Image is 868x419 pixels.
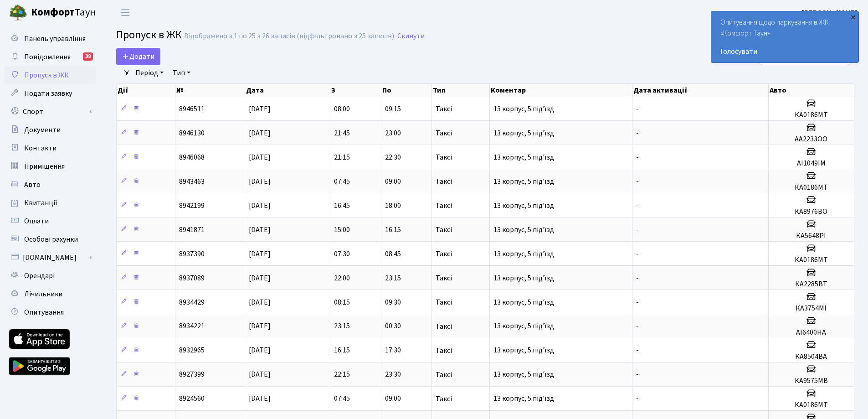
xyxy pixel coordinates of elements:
[493,394,554,404] span: 13 корпус, 5 під'їзд
[772,207,850,216] h5: КА8976ВО
[24,34,86,44] span: Панель управління
[116,48,160,65] a: Додати
[132,65,167,81] a: Період
[493,176,554,186] span: 13 корпус, 5 під'їзд
[5,103,96,121] a: Спорт
[5,285,96,303] a: Лічильники
[5,194,96,212] a: Квитанції
[385,104,401,114] span: 09:15
[636,201,639,211] span: -
[249,225,271,235] span: [DATE]
[334,249,350,259] span: 07:30
[636,346,639,356] span: -
[385,152,401,162] span: 22:30
[385,225,401,235] span: 16:15
[24,180,41,190] span: Авто
[179,152,205,162] span: 8946068
[179,321,205,331] span: 8934221
[848,12,858,21] div: ×
[114,5,137,20] button: Переключити навігацію
[436,129,452,137] span: Таксі
[116,27,182,43] span: Пропуск в ЖК
[436,250,452,258] span: Таксі
[5,212,96,230] a: Оплати
[31,5,75,20] b: Комфорт
[436,347,452,354] span: Таксі
[249,104,271,114] span: [DATE]
[436,202,452,209] span: Таксі
[179,128,205,138] span: 8946130
[5,230,96,248] a: Особові рахунки
[493,249,554,259] span: 13 корпус, 5 під'їзд
[9,4,27,22] img: logo.png
[772,135,850,144] h5: АА2233ОО
[436,323,452,330] span: Таксі
[769,84,854,97] th: Авто
[24,271,55,281] span: Орендарі
[493,128,554,138] span: 13 корпус, 5 під'їзд
[334,176,350,186] span: 07:45
[436,226,452,233] span: Таксі
[117,84,175,97] th: Дії
[122,52,154,62] span: Додати
[493,225,554,235] span: 13 корпус, 5 під'їзд
[636,297,639,307] span: -
[5,84,96,103] a: Подати заявку
[772,280,850,289] h5: КА2285ВТ
[493,346,554,356] span: 13 корпус, 5 під'їзд
[385,346,401,356] span: 17:30
[249,370,271,380] span: [DATE]
[31,5,96,21] span: Таун
[249,297,271,307] span: [DATE]
[636,152,639,162] span: -
[385,249,401,259] span: 08:45
[175,84,245,97] th: №
[436,154,452,161] span: Таксі
[334,104,350,114] span: 08:00
[772,304,850,313] h5: КА3754МI
[249,394,271,404] span: [DATE]
[385,394,401,404] span: 09:00
[24,307,64,317] span: Опитування
[179,176,205,186] span: 8943463
[632,84,769,97] th: Дата активації
[381,84,432,97] th: По
[802,8,857,18] b: [PERSON_NAME]
[179,346,205,356] span: 8932965
[24,70,69,80] span: Пропуск в ЖК
[493,321,554,331] span: 13 корпус, 5 під'їзд
[772,256,850,264] h5: КА0186МТ
[802,7,857,18] a: [PERSON_NAME]
[334,394,350,404] span: 07:45
[24,216,49,226] span: Оплати
[334,225,350,235] span: 15:00
[772,111,850,119] h5: КА0186МТ
[179,104,205,114] span: 8946511
[636,128,639,138] span: -
[385,128,401,138] span: 23:00
[83,52,93,61] div: 38
[432,84,489,97] th: Тип
[24,234,78,244] span: Особові рахунки
[772,183,850,192] h5: КА0186МТ
[24,161,65,171] span: Приміщення
[5,267,96,285] a: Орендарі
[5,157,96,176] a: Приміщення
[385,321,401,331] span: 00:30
[5,48,96,66] a: Повідомлення38
[5,121,96,139] a: Документи
[179,249,205,259] span: 8937390
[436,395,452,403] span: Таксі
[490,84,632,97] th: Коментар
[493,370,554,380] span: 13 корпус, 5 під'їзд
[249,346,271,356] span: [DATE]
[493,104,554,114] span: 13 корпус, 5 під'їзд
[5,30,96,48] a: Панель управління
[179,394,205,404] span: 8924560
[385,370,401,380] span: 23:30
[772,232,850,240] h5: КА5648РІ
[772,401,850,409] h5: КА0186МТ
[184,32,395,41] div: Відображено з 1 по 25 з 26 записів (відфільтровано з 25 записів).
[493,201,554,211] span: 13 корпус, 5 під'їзд
[436,299,452,306] span: Таксі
